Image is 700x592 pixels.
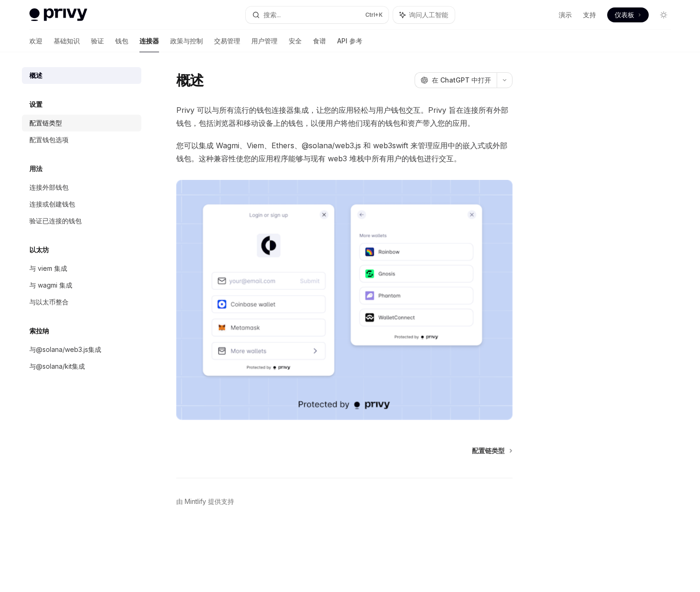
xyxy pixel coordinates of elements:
[22,277,141,294] a: 与 wagmi 集成
[22,294,141,310] a: 与以太币整合
[22,131,141,148] a: 配置钱包选项
[251,30,277,52] a: 用户管理
[29,246,49,254] font: 以太坊
[365,11,375,18] font: Ctrl
[472,447,505,454] font: 配置链类型
[29,264,67,272] font: 与 viem 集成
[607,7,649,22] a: 仪表板
[22,196,141,213] a: 连接或创建钱包
[54,37,80,45] font: 基础知识
[29,37,42,45] font: 欢迎
[251,37,277,45] font: 用户管理
[289,30,302,52] a: 安全
[29,183,69,191] font: 连接外部钱包
[22,67,141,84] a: 概述
[139,30,159,52] a: 连接器
[29,100,42,108] font: 设置
[337,37,362,45] font: API 参考
[313,37,326,45] font: 食谱
[176,180,513,420] img: 连接器3
[176,141,507,163] font: 您可以集成 Wagmi、Viem、Ethers、@solana/web3.js 和 web3swift 来管理应用中的嵌入式或外部钱包。这种兼容性使您的应用程序能够与现有 web3 堆栈中所有用...
[29,345,101,353] font: 与@solana/web3.js集成
[29,327,49,335] font: 索拉纳
[22,179,141,196] a: 连接外部钱包
[246,7,388,23] button: 搜索...Ctrl+K
[176,105,508,128] font: Privy 可以与所有流行的钱包连接器集成，让您的应用轻松与用户钱包交互。Privy 旨在连接所有外部钱包，包括浏览器和移动设备上的钱包，以便用户将他们现有的钱包和资产带入您的应用。
[29,165,42,172] font: 用法
[176,497,234,505] font: 由 Mintlify 提供支持
[29,298,69,306] font: 与以太币整合
[583,10,596,20] a: 支持
[409,11,448,19] font: 询问人工智能
[29,200,75,208] font: 连接或创建钱包
[170,37,203,45] font: 政策与控制
[91,30,104,52] a: 验证
[22,260,141,277] a: 与 viem 集成
[22,115,141,131] a: 配置链类型
[29,30,42,52] a: 欢迎
[29,8,87,21] img: 灯光标志
[432,76,491,84] font: 在 ChatGPT 中打开
[559,10,572,20] a: 演示
[29,71,42,79] font: 概述
[22,341,141,358] a: 与@solana/web3.js集成
[29,281,72,289] font: 与 wagmi 集成
[115,37,128,45] font: 钱包
[656,7,671,22] button: 切换暗模式
[22,358,141,375] a: 与@solana/kit集成
[176,497,234,506] a: 由 Mintlify 提供支持
[263,11,281,19] font: 搜索...
[337,30,362,52] a: API 参考
[29,217,82,225] font: 验证已连接的钱包
[176,72,204,89] font: 概述
[583,11,596,19] font: 支持
[615,11,634,19] font: 仪表板
[29,136,69,144] font: 配置钱包选项
[214,30,240,52] a: 交易管理
[472,446,512,455] a: 配置链类型
[139,37,159,45] font: 连接器
[22,213,141,229] a: 验证已连接的钱包
[91,37,104,45] font: 验证
[559,11,572,19] font: 演示
[29,119,62,127] font: 配置链类型
[415,72,497,88] button: 在 ChatGPT 中打开
[54,30,80,52] a: 基础知识
[393,7,455,23] button: 询问人工智能
[313,30,326,52] a: 食谱
[214,37,240,45] font: 交易管理
[170,30,203,52] a: 政策与控制
[289,37,302,45] font: 安全
[115,30,128,52] a: 钱包
[29,362,85,370] font: 与@solana/kit集成
[375,11,383,18] font: +K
